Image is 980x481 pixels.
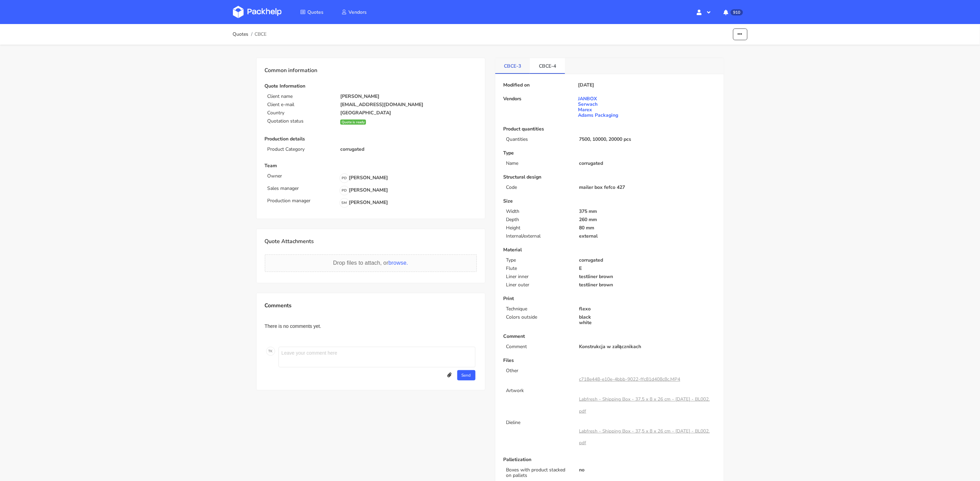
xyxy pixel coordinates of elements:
p: white [579,320,715,325]
span: PD [340,186,349,195]
span: CBCE [255,32,267,37]
p: Sales manager [268,186,336,191]
p: Common information [265,66,477,75]
nav: breadcrumb [233,27,267,41]
p: Product Category [268,147,332,152]
p: Type [504,150,716,156]
button: Send [457,370,475,380]
a: CBCE-3 [495,58,530,73]
p: Technique [506,306,571,312]
p: Country [268,110,332,116]
p: Depth [506,217,571,222]
p: Internal/external [506,233,571,239]
p: corrugated [340,147,476,152]
p: Comment [504,334,716,339]
p: Quote Attachments [265,237,477,246]
p: Vendors [504,96,576,102]
span: JANBOX [578,96,618,102]
span: Quotes [307,9,323,15]
p: Width [506,209,571,214]
p: Structural design [504,174,716,180]
span: K [271,347,273,356]
p: Boxes with product stacked on pallets [506,467,571,478]
p: 80 mm [579,225,715,231]
p: corrugated [579,257,715,263]
span: Vendors [349,9,367,15]
p: There is no comments yet. [265,323,477,329]
p: E [579,266,715,271]
p: Owner [268,173,336,179]
p: [GEOGRAPHIC_DATA] [340,110,476,116]
p: 375 mm [579,209,715,214]
p: Material [504,247,716,253]
p: Print [504,296,716,301]
p: Quote Information [265,83,477,89]
p: testliner brown [579,282,715,288]
p: corrugated [579,161,715,166]
span: Drop files to attach, or [333,260,408,266]
p: Other [506,368,571,374]
p: Dieline [506,420,571,425]
p: [PERSON_NAME] [340,198,388,208]
span: Marex [578,107,618,113]
p: Palletization [504,457,716,462]
span: Serwach [578,102,618,107]
p: Code [506,185,571,190]
a: CBCE-4 [530,58,565,73]
p: Files [504,358,716,363]
p: Size [504,198,716,204]
p: Flute [506,266,571,271]
p: testliner brown [579,274,715,279]
a: Labfresh - Shipping Box - 37,5 x 8 x 26 cm - [DATE] - BL002.pdf [579,396,710,414]
p: Liner inner [506,274,571,279]
a: c718e448-e10e-4bbb-9022-ffc81d408c8c.MP4 [579,376,680,382]
p: Production details [265,136,477,142]
p: Type [506,257,571,263]
p: Quantities [506,137,571,142]
p: Konstrukcja w załącznikach [579,344,715,350]
span: PD [340,174,349,183]
p: Production manager [268,198,336,204]
p: Client e-mail [268,102,332,107]
p: Team [265,163,477,169]
span: T [269,347,271,356]
span: Adams Packaging [578,113,618,118]
p: [PERSON_NAME] [340,173,388,183]
a: Quotes [292,6,332,18]
a: Vendors [333,6,375,18]
p: external [579,233,715,239]
p: [PERSON_NAME] [340,94,476,99]
p: 7500, 10000, 20000 pcs [579,137,715,142]
p: Name [506,161,571,166]
p: no [579,467,715,473]
p: Product quantities [504,126,716,132]
img: Dashboard [233,6,282,18]
button: 910 [718,6,747,18]
p: Artwork [506,388,571,393]
p: Quotation status [268,118,332,124]
span: browse. [388,260,408,266]
p: [EMAIL_ADDRESS][DOMAIN_NAME] [340,102,476,107]
div: Quote is ready [340,119,366,125]
span: 910 [731,9,743,15]
p: black [579,314,715,320]
p: Liner outer [506,282,571,288]
a: Quotes [233,32,249,37]
p: [DATE] [578,82,594,88]
p: Comments [265,301,477,310]
p: flexo [579,306,715,312]
p: Colors outside [506,314,571,320]
span: SM [340,198,349,207]
p: 260 mm [579,217,715,222]
a: Labfresh - Shipping Box - 37,5 x 8 x 26 cm - [DATE] - BL002.pdf [579,428,710,446]
p: [PERSON_NAME] [340,186,388,195]
p: mailer box fefco 427 [579,185,715,190]
p: Height [506,225,571,231]
p: Modified on [504,82,576,88]
p: Comment [506,344,571,350]
p: Client name [268,94,332,99]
